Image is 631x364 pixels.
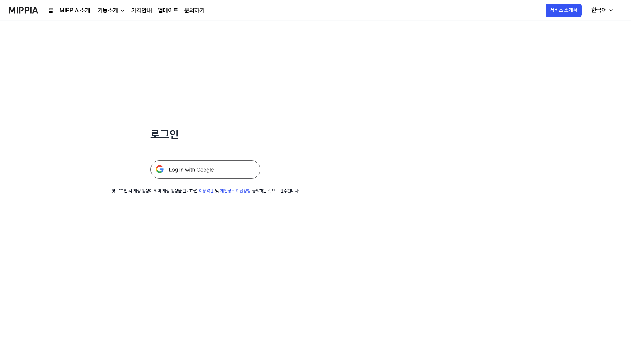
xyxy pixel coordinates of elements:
[96,6,120,15] div: 기능소개
[112,188,299,194] div: 첫 로그인 시 계정 생성이 되며 계정 생성을 완료하면 및 동의하는 것으로 간주합니다.
[546,4,582,17] button: 서비스 소개서
[199,188,214,193] a: 이용약관
[59,6,90,15] a: MIPPIA 소개
[120,8,125,14] img: down
[96,6,125,15] button: 기능소개
[220,188,251,193] a: 개인정보 취급방침
[158,6,178,15] a: 업데이트
[150,160,260,179] img: 구글 로그인 버튼
[590,6,608,15] div: 한국어
[586,3,619,18] button: 한국어
[131,6,152,15] a: 가격안내
[184,6,205,15] a: 문의하기
[150,126,260,143] h1: 로그인
[48,6,54,15] a: 홈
